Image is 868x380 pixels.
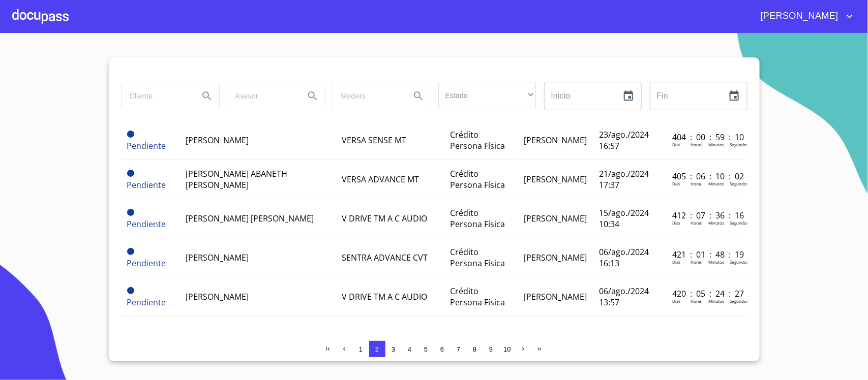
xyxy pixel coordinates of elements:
span: V DRIVE TM A C AUDIO [342,291,428,302]
span: [PERSON_NAME] [PERSON_NAME] [186,213,314,224]
span: VERSA SENSE MT [342,135,407,146]
span: [PERSON_NAME] ABANETH [PERSON_NAME] [186,168,287,191]
span: [PERSON_NAME] [524,174,587,185]
span: 8 [473,345,476,353]
button: 8 [467,341,483,357]
p: 405 : 06 : 10 : 02 [672,171,741,182]
span: 10 [503,345,511,353]
p: Segundos [730,259,749,265]
span: 2 [375,345,379,353]
span: 6 [440,345,444,353]
span: Pendiente [127,297,166,308]
span: Crédito Persona Física [450,207,505,230]
span: Pendiente [127,131,134,138]
p: Minutos [708,181,724,186]
button: 4 [402,341,418,357]
p: Horas [691,181,702,186]
input: search [333,82,402,110]
span: Pendiente [127,179,166,191]
p: Segundos [730,220,749,226]
p: Segundos [730,142,749,147]
span: 4 [408,345,411,353]
button: 5 [418,341,434,357]
p: 420 : 05 : 24 : 27 [672,288,741,299]
button: 10 [499,341,516,357]
span: 23/ago./2024 16:57 [599,129,649,151]
span: [PERSON_NAME] [186,252,249,263]
span: [PERSON_NAME] [524,135,587,146]
span: Pendiente [127,140,166,151]
span: 3 [392,345,395,353]
span: Pendiente [127,170,134,177]
span: [PERSON_NAME] [524,252,587,263]
p: Dias [672,259,680,265]
p: Dias [672,220,680,226]
p: Minutos [708,220,724,226]
span: 15/ago./2024 10:34 [599,207,649,230]
span: 1 [359,345,363,353]
button: 7 [451,341,467,357]
button: 3 [385,341,402,357]
p: 421 : 01 : 48 : 19 [672,249,741,260]
p: 404 : 00 : 59 : 10 [672,132,741,143]
span: 21/ago./2024 17:37 [599,168,649,191]
button: 9 [483,341,499,357]
p: Minutos [708,298,724,304]
span: [PERSON_NAME] [753,8,844,24]
span: 5 [424,345,428,353]
span: Crédito Persona Física [450,168,505,191]
button: Search [406,84,431,108]
span: Crédito Persona Física [450,286,505,308]
button: 1 [353,341,369,357]
span: V DRIVE TM A C AUDIO [342,213,428,224]
span: [PERSON_NAME] [186,291,249,302]
p: Dias [672,298,680,304]
p: Segundos [730,181,749,186]
p: 412 : 07 : 36 : 16 [672,210,741,221]
p: Horas [691,142,702,147]
p: Horas [691,259,702,265]
span: Crédito Persona Física [450,246,505,269]
button: account of current user [753,8,856,24]
p: Minutos [708,259,724,265]
span: Pendiente [127,209,134,216]
button: 6 [434,341,451,357]
input: search [122,82,191,110]
p: Segundos [730,298,749,304]
p: Horas [691,298,702,304]
span: Pendiente [127,258,166,269]
input: search [227,82,296,110]
span: Pendiente [127,248,134,255]
span: 06/ago./2024 16:13 [599,246,649,269]
span: Pendiente [127,287,134,294]
button: Search [301,84,325,108]
p: Dias [672,142,680,147]
span: 9 [489,345,493,353]
span: [PERSON_NAME] [524,213,587,224]
button: Search [195,84,219,108]
p: Minutos [708,142,724,147]
p: Horas [691,220,702,226]
span: [PERSON_NAME] [524,291,587,302]
span: SENTRA ADVANCE CVT [342,252,428,263]
span: Crédito Persona Física [450,129,505,151]
span: 7 [457,345,460,353]
span: Pendiente [127,218,166,230]
span: 06/ago./2024 13:57 [599,286,649,308]
button: 2 [369,341,385,357]
div: ​ [438,82,536,109]
span: [PERSON_NAME] [186,135,249,146]
span: VERSA ADVANCE MT [342,174,420,185]
p: Dias [672,181,680,186]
